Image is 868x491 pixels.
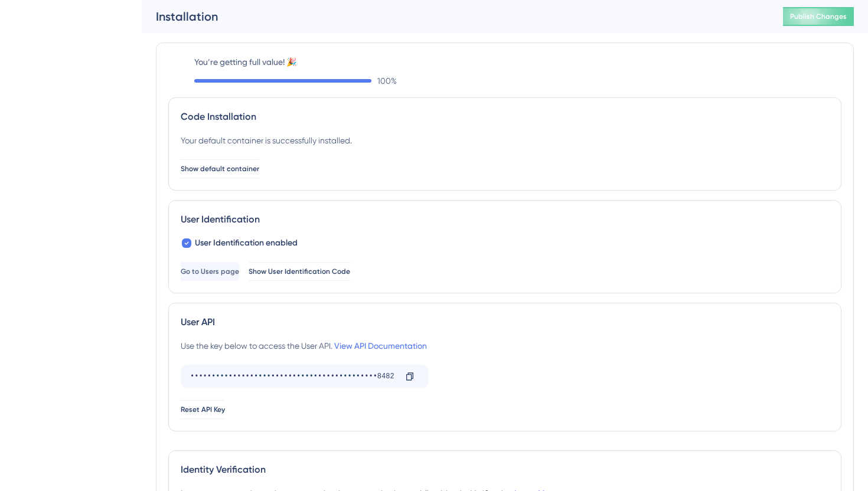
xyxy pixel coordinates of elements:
button: Reset API Key [181,400,225,419]
button: Go to Users page [181,262,239,281]
span: Reset API Key [181,405,225,414]
span: 100 % [377,74,397,88]
div: User Identification [181,212,829,227]
div: Installation [156,8,753,25]
button: Show User Identification Code [249,262,350,281]
button: Publish Changes [783,7,854,26]
div: Use the key below to access the User API. [181,339,427,353]
div: ••••••••••••••••••••••••••••••••••••••••••••8482 [190,367,396,386]
label: You’re getting full value! 🎉 [194,55,841,69]
span: Publish Changes [790,12,847,21]
div: Code Installation [181,110,829,124]
button: Show default container [181,159,259,178]
span: Show User Identification Code [249,267,350,276]
span: Go to Users page [181,267,239,276]
span: User Identification enabled [195,236,298,250]
div: Identity Verification [181,463,829,477]
a: View API Documentation [334,341,427,351]
span: Show default container [181,164,259,174]
div: User API [181,315,829,329]
div: Your default container is successfully installed. [181,133,352,148]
